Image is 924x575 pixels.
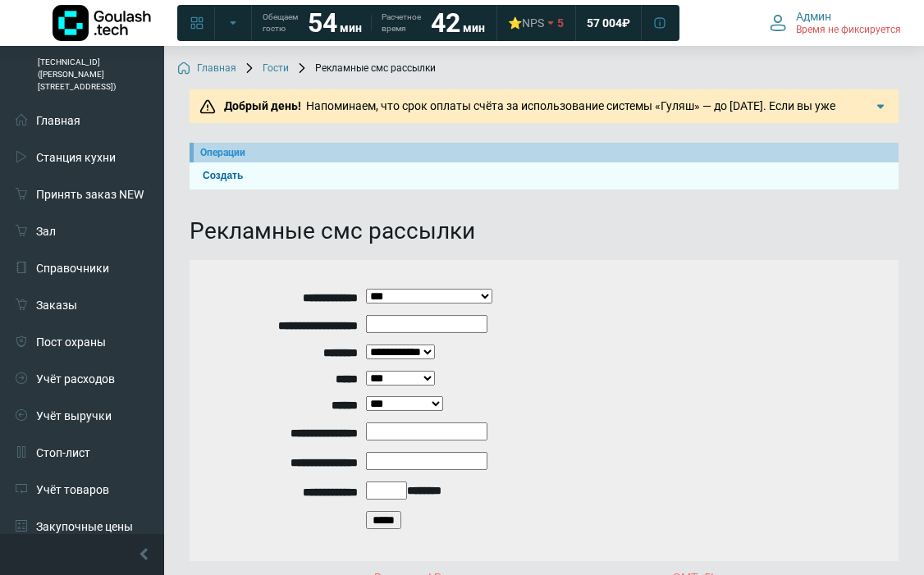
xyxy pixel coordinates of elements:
[263,11,298,34] span: Обещаем гостю
[622,16,630,30] span: ₽
[577,8,640,38] a: 57 004 ₽
[243,62,289,75] a: Гости
[557,16,564,30] span: 5
[308,7,337,39] strong: 54
[463,21,485,34] span: мин
[199,98,216,115] img: Предупреждение
[587,16,622,30] span: 57 004
[295,62,436,75] span: Рекламные смс рассылки
[224,99,301,112] b: Добрый день!
[190,217,899,245] h1: Рекламные смс рассылки
[177,62,236,75] a: Главная
[53,5,151,41] img: Логотип компании Goulash.tech
[522,16,544,30] span: NPS
[431,7,460,39] strong: 42
[196,168,892,184] a: Создать
[796,24,901,37] span: Время не фиксируется
[760,6,911,40] button: Админ Время не фиксируется
[498,8,574,38] a: ⭐NPS 5
[508,16,544,30] div: ⭐
[200,145,892,160] div: Операции
[872,98,889,115] img: Подробнее
[382,11,421,34] span: Расчетное время
[219,99,871,147] span: Напоминаем, что срок оплаты счёта за использование системы «Гуляш» — до [DATE]. Если вы уже произ...
[796,9,831,24] span: Админ
[253,8,495,38] a: Обещаем гостю 54 мин Расчетное время 42 мин
[340,21,362,34] span: мин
